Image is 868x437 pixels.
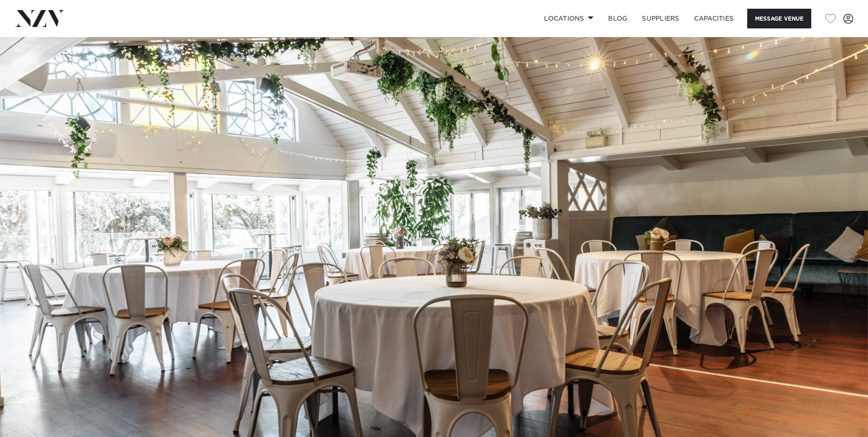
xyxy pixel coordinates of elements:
[601,9,635,28] a: BLOG
[537,9,601,28] a: Locations
[687,9,741,28] a: Capacities
[15,10,65,27] img: nzv-logo.png
[747,9,811,28] button: Message Venue
[635,9,686,28] a: SUPPLIERS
